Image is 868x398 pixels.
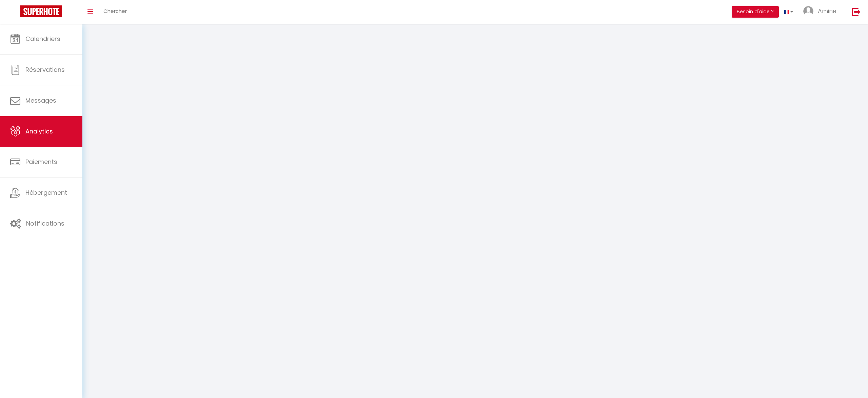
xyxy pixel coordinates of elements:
[5,3,26,23] button: Ouvrir le widget de chat LiveChat
[25,96,56,105] span: Messages
[732,6,779,18] button: Besoin d'aide ?
[25,127,53,135] span: Analytics
[852,7,861,16] img: logout
[20,5,62,17] img: Super Booking
[818,7,836,15] span: Amine
[25,188,67,197] span: Hébergement
[25,35,60,43] span: Calendriers
[803,6,813,16] img: ...
[25,158,57,166] span: Paiements
[25,65,65,74] span: Réservations
[103,7,127,15] span: Chercher
[26,219,64,228] span: Notifications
